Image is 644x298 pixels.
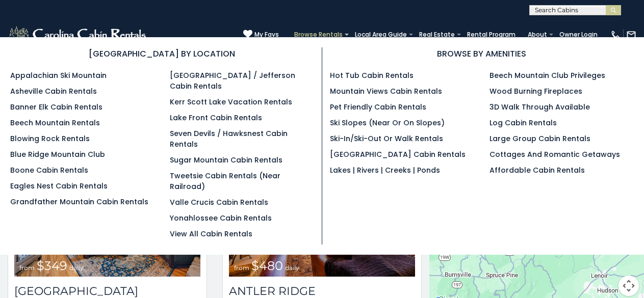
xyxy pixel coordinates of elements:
a: Beech Mountain Rentals [10,118,100,128]
a: Lake Front Cabin Rentals [170,113,262,123]
span: from [19,264,35,272]
a: Owner Login [554,28,603,42]
h3: Diamond Creek Lodge [14,284,200,298]
a: [GEOGRAPHIC_DATA] [14,284,200,298]
a: 3D Walk Through Available [490,102,590,112]
a: Blowing Rock Rentals [10,133,90,144]
h3: BROWSE BY AMENITIES [330,47,634,60]
a: Appalachian Ski Mountain [10,70,107,80]
a: Boone Cabin Rentals [10,165,88,175]
a: Pet Friendly Cabin Rentals [330,102,426,112]
a: Antler Ridge [229,284,415,298]
h3: [GEOGRAPHIC_DATA] BY LOCATION [10,47,314,60]
a: Sugar Mountain Cabin Rentals [170,155,282,165]
span: $349 [37,258,67,273]
a: Affordable Cabin Rentals [490,165,585,175]
a: Local Area Guide [350,28,412,42]
a: View All Cabin Rentals [170,229,252,239]
img: White-1-2.png [8,24,149,45]
a: Real Estate [414,28,460,42]
span: $480 [251,258,283,273]
a: [GEOGRAPHIC_DATA] / Jefferson Cabin Rentals [170,70,295,91]
a: Ski-in/Ski-Out or Walk Rentals [330,133,443,144]
img: mail-regular-white.png [626,30,636,40]
a: Mountain Views Cabin Rentals [330,86,442,96]
a: Yonahlossee Cabin Rentals [170,213,272,223]
a: Tweetsie Cabin Rentals (Near Railroad) [170,171,280,192]
a: Wood Burning Fireplaces [490,86,582,96]
a: Valle Crucis Cabin Rentals [170,197,268,207]
img: phone-regular-white.png [610,30,621,40]
a: Hot Tub Cabin Rentals [330,70,414,80]
a: Cottages and Romantic Getaways [490,149,620,159]
a: Beech Mountain Club Privileges [490,70,605,80]
span: My Favs [254,30,279,39]
a: Eagles Nest Cabin Rentals [10,181,108,191]
a: Browse Rentals [289,28,348,42]
span: daily [69,264,84,272]
a: Log Cabin Rentals [490,118,557,128]
a: Banner Elk Cabin Rentals [10,102,102,112]
a: [GEOGRAPHIC_DATA] Cabin Rentals [330,149,466,159]
a: Kerr Scott Lake Vacation Rentals [170,97,292,107]
a: About [523,28,552,42]
a: Seven Devils / Hawksnest Cabin Rentals [170,128,288,149]
a: Blue Ridge Mountain Club [10,149,105,159]
a: Grandfather Mountain Cabin Rentals [10,197,148,207]
a: Lakes | Rivers | Creeks | Ponds [330,165,440,175]
a: Ski Slopes (Near or On Slopes) [330,118,445,128]
span: daily [285,264,299,272]
span: from [234,264,249,272]
a: Rental Program [462,28,521,42]
a: Large Group Cabin Rentals [490,133,590,144]
button: Map camera controls [619,276,639,296]
a: My Favs [243,30,279,40]
a: Asheville Cabin Rentals [10,86,97,96]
